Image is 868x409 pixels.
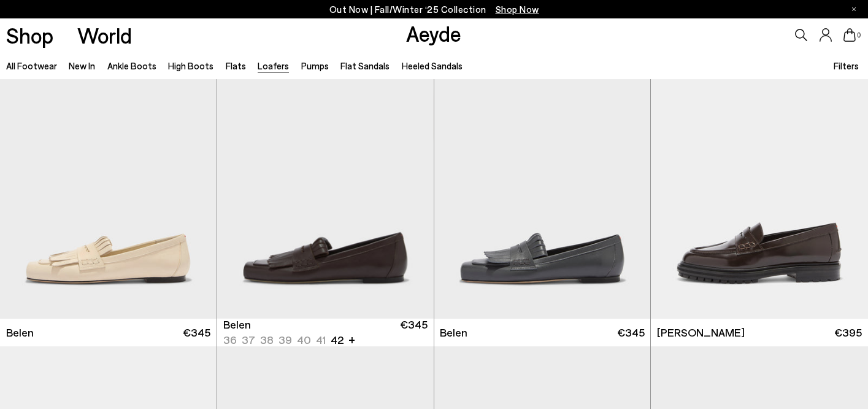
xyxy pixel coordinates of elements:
[183,325,210,340] span: €345
[69,60,95,71] a: New In
[617,325,645,340] span: €345
[217,319,434,346] a: Belen 36 37 38 39 40 41 42 + €345
[834,60,859,71] span: Filters
[402,60,463,71] a: Heeled Sandals
[217,46,434,319] div: 1 / 6
[434,319,651,346] a: Belen €345
[406,20,461,46] a: Aeyde
[217,46,434,319] img: Belen Tassel Loafers
[400,317,428,348] span: €345
[434,46,651,319] img: Belen Tassel Loafers
[651,319,868,346] a: [PERSON_NAME] €395
[348,331,355,348] li: +
[6,25,53,46] a: Shop
[856,32,862,39] span: 0
[226,60,246,71] a: Flats
[217,46,434,319] a: Next slide Previous slide
[657,325,745,340] span: [PERSON_NAME]
[168,60,213,71] a: High Boots
[834,325,862,340] span: €395
[223,332,340,348] ul: variant
[340,60,390,71] a: Flat Sandals
[6,60,57,71] a: All Footwear
[77,25,132,46] a: World
[329,2,539,17] p: Out Now | Fall/Winter ‘25 Collection
[496,4,539,15] span: Navigate to /collections/new-in
[223,317,251,332] span: Belen
[301,60,329,71] a: Pumps
[107,60,156,71] a: Ankle Boots
[331,332,344,348] li: 42
[843,28,856,42] a: 0
[440,325,467,340] span: Belen
[651,46,868,319] img: Leon Loafers
[6,325,34,340] span: Belen
[258,60,289,71] a: Loafers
